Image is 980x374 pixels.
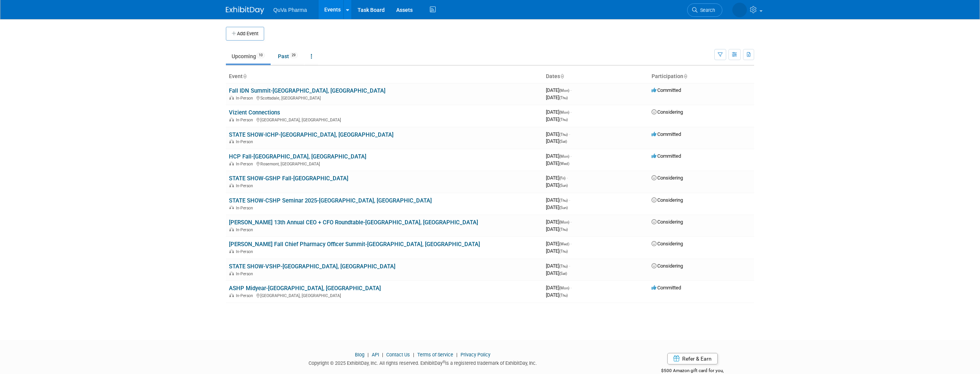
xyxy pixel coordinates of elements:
[229,95,540,101] div: Scottsdale, [GEOGRAPHIC_DATA]
[236,227,255,232] span: In-Person
[236,162,255,167] span: In-Person
[236,96,255,101] span: In-Person
[273,7,307,13] span: QuVa Pharma
[546,219,572,225] span: [DATE]
[652,153,681,159] span: Committed
[559,183,568,188] span: (Sun)
[226,7,264,14] img: ExhibitDay
[559,264,568,268] span: (Thu)
[652,197,683,203] span: Considering
[546,116,568,122] span: [DATE]
[229,285,381,292] a: ASHP Midyear-[GEOGRAPHIC_DATA], [GEOGRAPHIC_DATA]
[559,154,569,158] span: (Mon)
[687,3,722,17] a: Search
[289,52,298,58] span: 29
[380,352,385,358] span: |
[546,138,567,144] span: [DATE]
[243,73,247,79] a: Sort by Event Name
[229,219,478,226] a: [PERSON_NAME] 13th Annual CEO + CFO Roundtable-[GEOGRAPHIC_DATA], [GEOGRAPHIC_DATA]
[229,197,432,204] a: STATE SHOW-CSHP Seminar 2025-[GEOGRAPHIC_DATA], [GEOGRAPHIC_DATA]
[229,139,234,143] img: In-Person Event
[697,7,715,13] span: Search
[229,87,385,94] a: Fall IDN Summit-[GEOGRAPHIC_DATA], [GEOGRAPHIC_DATA]
[546,197,570,203] span: [DATE]
[546,248,568,254] span: [DATE]
[226,27,264,41] button: Add Event
[236,206,255,211] span: In-Person
[559,286,569,290] span: (Mon)
[546,292,568,298] span: [DATE]
[229,160,540,167] div: Rosemont, [GEOGRAPHIC_DATA]
[559,198,568,203] span: (Thu)
[652,175,683,181] span: Considering
[570,109,572,115] span: -
[652,109,683,115] span: Considering
[652,219,683,225] span: Considering
[546,87,572,93] span: [DATE]
[546,182,568,188] span: [DATE]
[683,73,687,79] a: Sort by Participation Type
[560,73,564,79] a: Sort by Start Date
[559,220,569,224] span: (Mon)
[559,227,568,232] span: (Thu)
[732,3,747,17] img: Forrest McCaleb
[559,176,565,180] span: (Fri)
[229,227,234,231] img: In-Person Event
[229,249,234,253] img: In-Person Event
[652,285,681,291] span: Committed
[546,263,570,269] span: [DATE]
[355,352,364,358] a: Blog
[652,131,681,137] span: Committed
[559,242,569,246] span: (Wed)
[229,116,540,122] div: [GEOGRAPHIC_DATA], [GEOGRAPHIC_DATA]
[386,352,410,358] a: Contact Us
[417,352,453,358] a: Terms of Service
[559,271,567,276] span: (Sat)
[229,131,394,138] a: STATE SHOW-ICHP-[GEOGRAPHIC_DATA], [GEOGRAPHIC_DATA]
[567,175,568,181] span: -
[570,285,572,291] span: -
[229,96,234,100] img: In-Person Event
[461,352,490,358] a: Privacy Policy
[652,87,681,93] span: Committed
[226,358,619,367] div: Copyright © 2025 ExhibitDay, Inc. All rights reserved. ExhibitDay is a registered trademark of Ex...
[226,70,543,83] th: Event
[546,285,572,291] span: [DATE]
[667,353,718,364] a: Refer & Earn
[559,110,569,114] span: (Mon)
[229,183,234,187] img: In-Person Event
[559,96,568,100] span: (Thu)
[546,226,568,232] span: [DATE]
[236,139,255,144] span: In-Person
[236,293,255,298] span: In-Person
[546,160,569,166] span: [DATE]
[546,109,572,115] span: [DATE]
[570,153,572,159] span: -
[648,70,754,83] th: Participation
[559,132,568,137] span: (Thu)
[366,352,371,358] span: |
[546,175,568,181] span: [DATE]
[546,204,568,210] span: [DATE]
[652,241,683,247] span: Considering
[569,131,570,137] span: -
[229,162,234,165] img: In-Person Event
[559,88,569,93] span: (Mon)
[236,183,255,188] span: In-Person
[569,197,570,203] span: -
[546,95,568,100] span: [DATE]
[570,219,572,225] span: -
[443,360,445,364] sup: ®
[236,118,255,122] span: In-Person
[229,293,234,297] img: In-Person Event
[229,263,395,270] a: STATE SHOW-VSHP-[GEOGRAPHIC_DATA], [GEOGRAPHIC_DATA]
[226,49,271,64] a: Upcoming10
[411,352,416,358] span: |
[559,139,567,144] span: (Sat)
[229,292,540,298] div: [GEOGRAPHIC_DATA], [GEOGRAPHIC_DATA]
[229,175,348,182] a: STATE SHOW-GSHP Fall-[GEOGRAPHIC_DATA]
[229,206,234,209] img: In-Person Event
[546,131,570,137] span: [DATE]
[546,270,567,276] span: [DATE]
[272,49,304,64] a: Past29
